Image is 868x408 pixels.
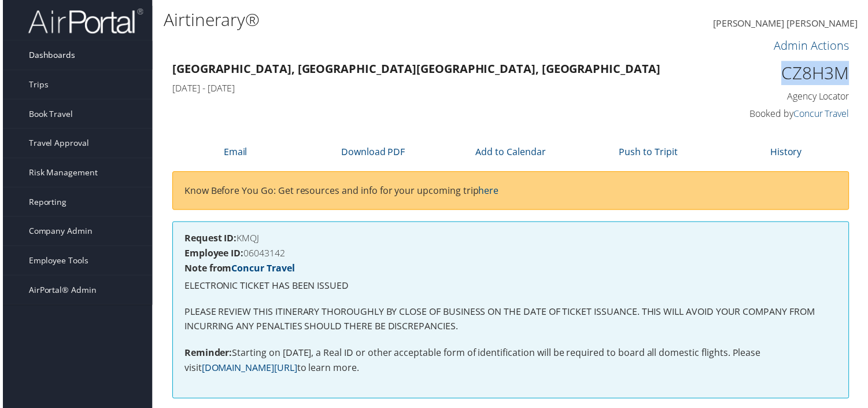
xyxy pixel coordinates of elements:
span: AirPortal® Admin [26,277,94,306]
h4: Agency Locator [695,90,852,103]
strong: Reminder: [183,348,231,361]
span: Dashboards [26,41,73,70]
a: Add to Calendar [476,146,546,159]
a: here [479,185,499,198]
p: ELECTRONIC TICKET HAS BEEN ISSUED [183,280,840,295]
a: History [773,146,804,159]
a: Concur Travel [796,108,852,120]
a: Concur Travel [230,263,294,276]
a: [DOMAIN_NAME][URL] [200,363,296,376]
span: Trips [26,71,46,100]
a: Push to Tripit [620,146,679,159]
strong: Note from [183,263,294,276]
span: Company Admin [26,218,90,247]
span: Travel Approval [26,130,87,159]
span: Risk Management [26,159,95,188]
h4: KMQJ [183,235,840,244]
span: [PERSON_NAME] [PERSON_NAME] [715,17,860,30]
strong: Employee ID: [183,248,242,261]
p: PLEASE REVIEW THIS ITINERARY THOROUGHLY BY CLOSE OF BUSINESS ON THE DATE OF TICKET ISSUANCE. THIS... [183,307,840,336]
h1: Airtinerary® [162,8,627,32]
span: Book Travel [26,100,71,129]
a: [PERSON_NAME] [PERSON_NAME] [715,6,860,42]
a: Download PDF [341,146,405,159]
p: Know Before You Go: Get resources and info for your upcoming trip [183,185,840,200]
strong: Request ID: [183,233,235,246]
h1: CZ8H3M [695,61,852,86]
strong: [GEOGRAPHIC_DATA], [GEOGRAPHIC_DATA] [GEOGRAPHIC_DATA], [GEOGRAPHIC_DATA] [171,61,662,77]
span: Reporting [26,189,64,218]
a: Admin Actions [776,38,852,54]
a: Email [222,146,246,159]
h4: [DATE] - [DATE] [171,82,677,95]
h4: Booked by [695,108,852,120]
p: Starting on [DATE], a Real ID or other acceptable form of identification will be required to boar... [183,348,840,377]
img: airportal-logo.png [25,8,141,35]
span: Employee Tools [26,248,86,277]
h4: 06043142 [183,250,840,259]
